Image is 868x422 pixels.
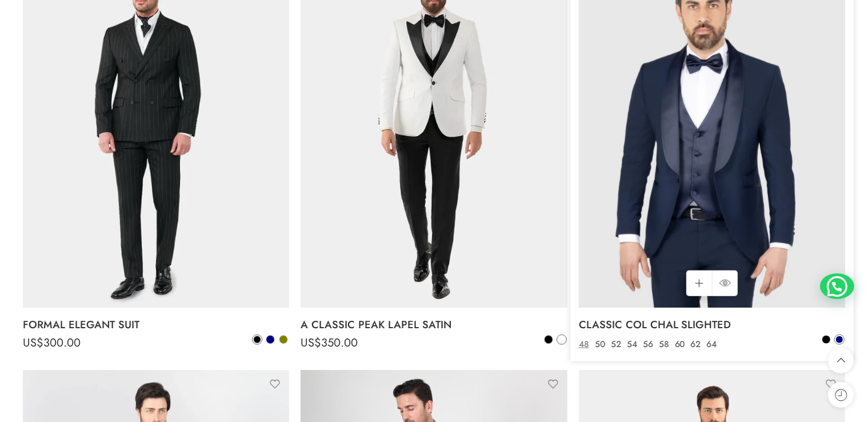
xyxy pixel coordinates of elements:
bdi: 350.00 [301,335,358,351]
a: 60 [672,338,688,351]
a: Black [252,335,262,345]
a: FORMAL ELEGANT SUIT [23,313,289,336]
a: 56 [640,338,656,351]
a: White [557,335,567,345]
a: 58 [656,338,672,351]
a: 50 [592,338,608,351]
a: Select options for “CLASSIC COL CHAL SLIGHTED” [686,270,712,296]
a: CLASSIC COL CHAL SLIGHTED [579,313,845,336]
a: 64 [704,338,720,351]
span: US$ [579,335,599,351]
a: 48 [576,338,592,351]
a: 54 [624,338,640,351]
a: A CLASSIC PEAK LAPEL SATIN [301,313,567,336]
span: US$ [23,335,43,351]
a: 52 [608,338,624,351]
bdi: 300.00 [23,335,81,351]
bdi: 350.00 [579,335,636,351]
a: 62 [688,338,704,351]
span: US$ [301,335,321,351]
a: Navy [265,335,275,345]
a: Olive [278,335,289,345]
